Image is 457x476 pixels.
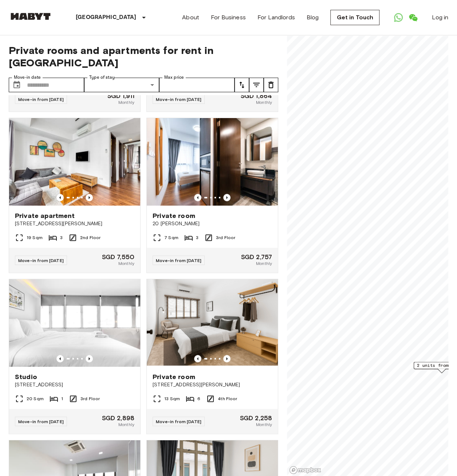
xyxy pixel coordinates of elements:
button: Previous image [223,194,231,201]
span: Studio [15,372,37,381]
button: Previous image [194,355,201,362]
span: SGD 1,864 [241,93,272,99]
span: 19 Sqm [27,234,43,241]
span: Monthly [118,99,134,106]
span: [STREET_ADDRESS][PERSON_NAME] [15,220,134,227]
span: 13 Sqm [164,395,180,402]
a: Blog [307,13,319,22]
span: Move-in from [DATE] [156,97,201,102]
a: For Business [211,13,246,22]
img: Marketing picture of unit SG-01-062-005-01 [9,279,140,367]
button: Previous image [56,194,64,201]
span: [STREET_ADDRESS][PERSON_NAME] [153,381,272,389]
span: 3 [196,234,198,241]
span: 4th Floor [218,395,237,402]
button: tune [235,78,249,92]
span: Monthly [118,421,134,428]
span: Private room [153,372,195,381]
span: Private room [153,211,195,220]
span: Move-in from [DATE] [18,419,64,424]
span: 3rd Floor [216,234,235,241]
span: Private apartment [15,211,75,220]
a: Log in [432,13,448,22]
a: Marketing picture of unit SG-01-062-005-01Previous imagePrevious imageStudio[STREET_ADDRESS]20 Sq... [9,279,141,434]
a: Mapbox logo [289,466,321,474]
button: tune [264,78,278,92]
a: About [182,13,199,22]
img: Marketing picture of unit SG-01-105-001-002 [147,118,278,206]
img: Marketing picture of unit SG-01-002-001-01 [9,118,140,206]
a: Get in Touch [330,10,379,25]
span: Move-in from [DATE] [156,258,201,263]
span: 1 [61,395,63,402]
a: Marketing picture of unit SG-01-080-001-05Previous imagePrevious imagePrivate room[STREET_ADDRESS... [146,279,278,434]
label: Max price [164,74,184,81]
span: SGD 1,911 [107,93,134,99]
span: Monthly [118,260,134,267]
span: SGD 7,550 [102,254,134,260]
a: Marketing picture of unit SG-01-105-001-002Previous imagePrevious imagePrivate room20 [PERSON_NAM... [146,118,278,273]
span: Move-in from [DATE] [18,258,64,263]
span: 3rd Floor [80,395,100,402]
span: 3 [60,234,63,241]
span: 2nd Floor [80,234,101,241]
span: 7 Sqm [164,234,178,241]
button: Previous image [223,355,231,362]
span: Monthly [256,260,272,267]
label: Move-in date [14,74,41,81]
a: Marketing picture of unit SG-01-002-001-01Previous imagePrevious imagePrivate apartment[STREET_AD... [9,118,141,273]
span: [STREET_ADDRESS] [15,381,134,389]
img: Habyt [9,13,52,20]
button: Choose date [9,78,24,92]
a: Open WhatsApp [391,10,406,25]
button: Previous image [56,355,64,362]
button: Previous image [194,194,201,201]
p: [GEOGRAPHIC_DATA] [76,13,137,22]
span: 20 [PERSON_NAME] [153,220,272,227]
span: Monthly [256,421,272,428]
span: SGD 2,757 [241,254,272,260]
span: Move-in from [DATE] [18,97,64,102]
span: Private rooms and apartments for rent in [GEOGRAPHIC_DATA] [9,44,278,69]
button: Previous image [86,194,93,201]
a: For Landlords [257,13,295,22]
button: Previous image [86,355,93,362]
button: tune [249,78,264,92]
span: Monthly [256,99,272,106]
span: 20 Sqm [27,395,44,402]
a: Open WeChat [406,10,420,25]
label: Type of stay [89,74,115,81]
span: SGD 2,258 [240,415,272,421]
span: SGD 2,898 [102,415,134,421]
span: Move-in from [DATE] [156,419,201,424]
span: 6 [197,395,200,402]
img: Marketing picture of unit SG-01-080-001-05 [147,279,278,367]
